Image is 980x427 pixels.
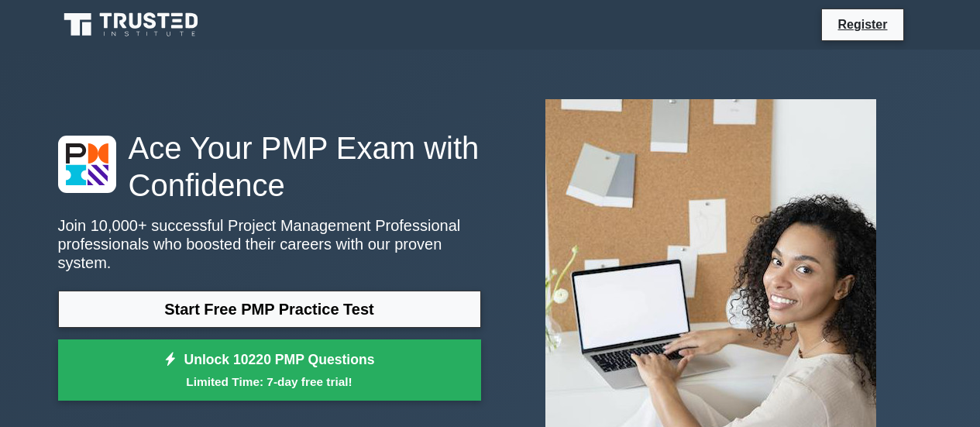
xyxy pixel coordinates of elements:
a: Unlock 10220 PMP QuestionsLimited Time: 7-day free trial! [58,339,481,401]
a: Start Free PMP Practice Test [58,291,481,328]
p: Join 10,000+ successful Project Management Professional professionals who boosted their careers w... [58,216,481,272]
small: Limited Time: 7-day free trial! [77,373,462,391]
a: Register [828,15,896,34]
h1: Ace Your PMP Exam with Confidence [58,129,481,204]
